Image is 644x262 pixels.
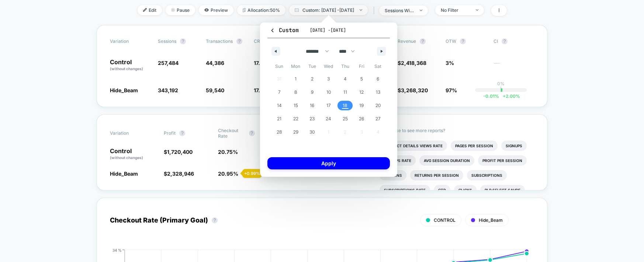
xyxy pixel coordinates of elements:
[110,170,138,177] span: Hide_Beam
[304,61,321,72] span: Tue
[206,87,224,93] span: 59,540
[401,60,426,66] span: 2,418,368
[359,86,364,99] span: 12
[375,99,381,112] span: 20
[398,60,426,66] span: $
[343,86,347,99] span: 11
[218,149,238,155] span: 20.75 %
[371,5,379,16] span: |
[277,99,282,112] span: 14
[321,72,337,86] button: 3
[337,99,353,112] button: 18
[476,9,478,11] img: end
[112,248,122,252] tspan: 34 %
[501,141,527,151] li: Signups
[326,112,331,125] span: 24
[353,112,370,125] button: 26
[353,72,370,86] button: 5
[304,99,321,112] button: 16
[360,72,363,86] span: 5
[370,72,386,86] button: 6
[294,99,298,112] span: 15
[380,141,447,151] li: Product Details Views Rate
[110,128,150,139] span: Variation
[337,72,353,86] button: 4
[500,86,502,92] p: |
[311,86,314,99] span: 9
[321,61,337,72] span: Wed
[398,87,428,93] span: $
[337,61,353,72] span: Thu
[304,125,321,139] button: 30
[180,38,186,44] button: ?
[249,130,255,136] button: ?
[167,149,193,155] span: 1,720,400
[143,8,147,12] img: edit
[218,170,238,177] span: 20.95 %
[199,5,233,15] span: Preview
[401,87,428,93] span: 3,268,320
[278,86,281,99] span: 7
[446,38,486,44] span: OTW
[164,130,176,136] span: Profit
[353,99,370,112] button: 19
[398,38,416,44] span: Revenue
[277,112,281,125] span: 21
[370,99,386,112] button: 20
[277,125,282,139] span: 28
[410,170,463,180] li: Returns Per Session
[110,148,156,161] p: Control
[295,8,299,12] img: calendar
[206,60,224,66] span: 44,386
[377,72,379,86] span: 6
[343,99,347,112] span: 18
[293,112,298,125] span: 22
[309,112,315,125] span: 23
[110,59,150,72] p: Control
[497,81,505,86] p: 0%
[304,112,321,125] button: 23
[321,99,337,112] button: 17
[271,125,288,139] button: 28
[294,86,297,99] span: 8
[419,155,474,166] li: Avg Session Duration
[304,86,321,99] button: 9
[271,86,288,99] button: 7
[267,26,390,38] button: Custom[DATE] -[DATE]
[295,72,297,86] span: 1
[326,86,331,99] span: 10
[270,27,299,34] span: Custom
[344,72,347,86] span: 4
[321,112,337,125] button: 24
[166,5,195,15] span: Pause
[288,72,304,86] button: 1
[267,157,390,169] button: Apply
[171,8,175,12] img: end
[499,93,520,99] span: 2.00 %
[385,8,414,13] div: sessions with impression
[288,125,304,139] button: 29
[293,125,298,139] span: 29
[288,86,304,99] button: 8
[288,112,304,125] button: 22
[446,87,457,93] span: 97%
[218,128,245,139] span: Checkout Rate
[138,5,162,15] span: Edit
[337,86,353,99] button: 11
[503,93,506,99] span: +
[212,217,218,223] button: ?
[370,61,386,72] span: Sat
[376,86,380,99] span: 13
[360,9,362,11] img: end
[483,93,499,99] span: -0.01 %
[271,61,288,72] span: Sun
[310,99,314,112] span: 16
[494,38,534,44] span: CI
[327,72,330,86] span: 3
[454,185,477,195] li: Clicks
[288,99,304,112] button: 15
[310,27,346,33] span: [DATE] - [DATE]
[359,112,364,125] span: 26
[359,99,364,112] span: 19
[353,61,370,72] span: Fri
